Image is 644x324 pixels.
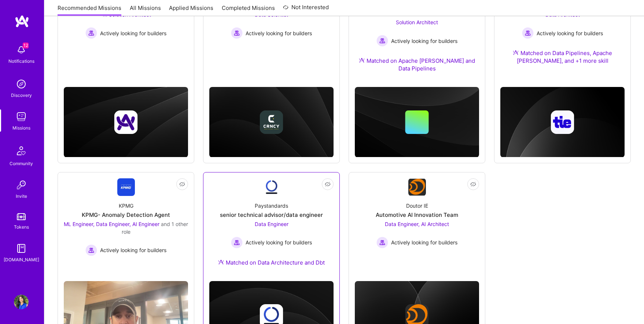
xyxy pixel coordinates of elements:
img: logo [15,15,29,28]
div: Tokens [14,223,29,231]
a: Company LogoKPMGKPMG- Anomaly Detection AgentML Engineer, Data Engineer, AI Engineer and 1 other ... [64,178,188,275]
img: discovery [14,77,29,91]
img: Company Logo [263,178,280,196]
img: Company logo [551,110,574,134]
a: Company LogoDoutor IEAutomotive AI Innovation TeamData Engineer, AI Architect Actively looking fo... [355,178,479,262]
span: Actively looking for builders [391,239,457,246]
img: Company logo [114,110,138,134]
img: Actively looking for builders [231,27,243,39]
img: guide book [14,241,29,256]
span: 12 [23,43,29,48]
img: cover [209,87,334,157]
div: Missions [12,124,30,132]
a: Applied Missions [169,4,213,16]
img: Ateam Purple Icon [513,50,519,55]
a: Not Interested [283,3,329,16]
div: Matched on Apache [PERSON_NAME] and Data Pipelines [355,57,479,72]
a: All Missions [130,4,161,16]
img: cover [64,87,188,157]
span: Actively looking for builders [246,29,312,37]
img: bell [14,43,29,57]
i: icon EyeClosed [470,181,476,187]
div: Paystandards [255,202,288,210]
div: KPMG- Anomaly Detection Agent [82,211,170,219]
img: Actively looking for builders [85,27,97,39]
img: Actively looking for builders [376,35,388,47]
div: Invite [16,192,27,200]
img: Actively looking for builders [376,237,388,248]
span: and 1 other role [122,221,188,235]
span: Data Engineer, AI Architect [385,221,449,227]
div: senior technical advisor/data engineer [220,211,323,219]
img: Company Logo [408,179,426,196]
span: Solution Architect [396,19,438,25]
a: User Avatar [12,295,30,309]
a: Company LogoPaystandardssenior technical advisor/data engineerData Engineer Actively looking for ... [209,178,334,275]
img: tokens [17,213,26,220]
img: Actively looking for builders [231,237,243,248]
div: Doutor IE [406,202,428,210]
img: Actively looking for builders [85,244,97,256]
span: Actively looking for builders [537,29,603,37]
div: KPMG [119,202,133,210]
img: cover [355,87,479,157]
i: icon EyeClosed [325,181,331,187]
span: Data Engineer [255,221,288,227]
img: teamwork [14,109,29,124]
span: Actively looking for builders [391,37,457,45]
img: Company logo [260,110,283,134]
div: Matched on Data Architecture and Dbt [218,259,325,266]
img: Company Logo [117,178,135,196]
img: Invite [14,178,29,192]
span: Actively looking for builders [100,29,166,37]
img: Ateam Purple Icon [218,259,224,265]
img: Actively looking for builders [522,27,534,39]
div: Notifications [8,57,34,65]
img: Community [12,142,30,160]
img: User Avatar [14,295,29,309]
div: Discovery [11,91,32,99]
span: Actively looking for builders [100,246,166,254]
div: Matched on Data Pipelines, Apache [PERSON_NAME], and +1 more skill [500,49,625,65]
span: Actively looking for builders [246,239,312,246]
img: cover [500,87,625,157]
div: [DOMAIN_NAME] [4,256,39,263]
a: Completed Missions [222,4,275,16]
div: Community [10,160,33,167]
div: Automotive AI Innovation Team [376,211,458,219]
a: Recommended Missions [58,4,121,16]
span: ML Engineer, Data Engineer, AI Engineer [64,221,159,227]
i: icon EyeClosed [179,181,185,187]
img: Ateam Purple Icon [359,57,365,63]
